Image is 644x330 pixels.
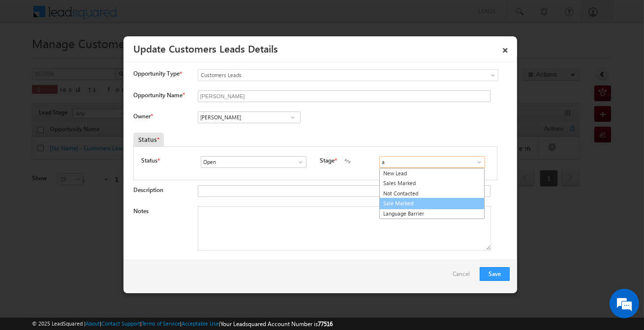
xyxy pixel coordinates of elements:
[379,198,485,209] a: Sale Marked
[133,186,163,193] label: Description
[198,69,498,81] a: Customers Leads
[220,320,333,328] span: Your Leadsquared Account Number is
[133,133,164,146] div: Status
[379,156,485,168] input: Type to Search
[133,207,149,215] label: Notes
[318,320,333,328] span: 77516
[133,69,180,78] span: Opportunity Type
[182,320,219,327] a: Acceptable Use
[141,156,157,165] label: Status
[51,52,165,64] div: Chat with us now
[480,267,510,281] button: Save
[198,111,301,123] input: Type to Search
[292,157,304,167] a: Show All Items
[497,40,514,57] a: ×
[13,91,180,249] textarea: Type your message and hit 'Enter'
[133,112,153,120] label: Owner
[380,209,484,219] a: Language Barrier
[453,267,475,286] a: Cancel
[86,320,100,327] a: About
[133,91,184,99] label: Opportunity Name
[201,156,307,168] input: Type to Search
[101,320,140,327] a: Contact Support
[198,71,458,80] span: Customers Leads
[32,319,333,329] span: © 2025 LeadSquared | | | | |
[286,112,299,122] a: Show All Items
[161,5,185,28] div: Minimize live chat window
[470,157,483,167] a: Show All Items
[134,257,179,271] em: Start Chat
[380,168,484,179] a: New Lead
[380,189,484,199] a: Not Contacted
[17,52,41,64] img: d_60004797649_company_0_60004797649
[380,178,484,189] a: Sales Marked
[142,320,180,327] a: Terms of Service
[320,156,335,165] label: Stage
[133,41,278,55] a: Update Customers Leads Details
